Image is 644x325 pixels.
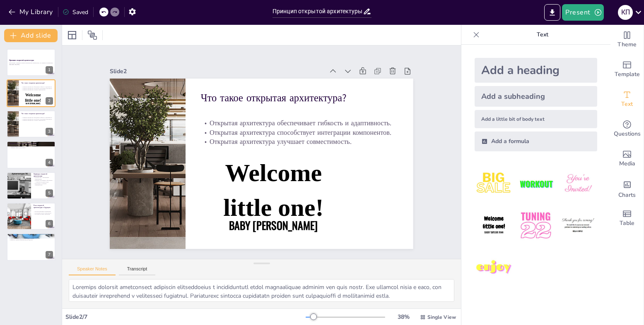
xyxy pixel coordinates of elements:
[7,203,55,230] div: https://cdn.sendsteps.com/images/logo/sendsteps_logo_white.pnghttps://cdn.sendsteps.com/images/lo...
[69,266,116,275] button: Speaker Notes
[475,249,513,287] img: 7.jpeg
[9,62,53,64] p: Презентация о принципе открытой архитектуры в компьютерах, его значении и применении.
[21,89,53,91] p: Открытая архитектура улучшает совместимость.
[9,142,53,145] p: Преимущества открытой архитектуры
[9,237,53,238] p: Развитие технологий через открытую архитектуру.
[559,206,597,245] img: 6.jpeg
[7,172,55,199] div: https://cdn.sendsteps.com/images/logo/sendsteps_logo_white.pnghttps://cdn.sendsteps.com/images/lo...
[46,97,53,105] div: 2
[26,102,40,104] span: Baby [PERSON_NAME]
[9,147,53,149] p: Снижение затрат и доступность.
[516,165,555,203] img: 2.jpeg
[9,64,53,65] p: Generated with [URL]
[475,110,597,128] div: Add a little bit of body text
[475,58,597,83] div: Add a heading
[21,112,53,115] p: Что такое открытая архитектура?
[46,159,53,166] div: 4
[618,4,633,21] button: к п
[46,220,53,227] div: 6
[34,210,53,212] p: Быстрая адаптация к изменениям.
[483,25,602,45] p: Text
[201,91,398,105] p: Что такое открытая архитектура?
[9,238,53,239] p: Гибкость и совместимость как ключевые аспекты.
[34,204,53,209] p: Роль открытой архитектуры в будущем
[9,239,53,241] p: Важность открытой архитектуры для будущего.
[21,120,53,122] p: Открытая архитектура улучшает совместимость.
[610,203,644,233] div: Add a table
[201,128,398,137] p: Открытая архитектура способствует интеграции компонентов.
[610,55,644,84] div: Add ready made slides
[34,183,53,186] p: Инновации и улучшение взаимодействия.
[475,206,513,245] img: 4.jpeg
[614,129,641,139] span: Questions
[21,81,53,84] p: Что такое открытая архитектура?
[21,88,53,89] p: Открытая архитектура способствует интеграции компонентов.
[610,25,644,55] div: Change the overall theme
[65,29,79,42] div: Layout
[21,118,53,120] p: Открытая архитектура способствует интеграции компонентов.
[610,174,644,203] div: Add charts and graphs
[46,66,53,74] div: 1
[4,29,58,42] button: Add slide
[6,5,56,19] button: My Library
[7,79,55,107] div: https://cdn.sendsteps.com/images/slides/2025_28_09_12_04-gUZ-tpz6kue53Q3N.webpЧто такое открытая ...
[65,313,306,321] div: Slide 2 / 7
[46,128,53,135] div: 3
[475,131,597,151] div: Add a formula
[618,191,636,200] span: Charts
[46,251,53,258] div: 7
[7,49,55,76] div: https://cdn.sendsteps.com/images/logo/sendsteps_logo_white.pnghttps://cdn.sendsteps.com/images/lo...
[615,70,640,79] span: Template
[34,212,53,214] p: Интеграция систем и компонентов.
[25,93,41,103] span: Welcome little one!
[9,59,34,61] strong: Принцип открытой архитектуры
[201,137,398,147] p: Открытая архитектура улучшает совместимость.
[544,4,560,21] button: Export to PowerPoint
[562,4,603,21] button: Present
[229,217,318,233] span: Baby [PERSON_NAME]
[475,165,513,203] img: 1.jpeg
[21,117,53,118] p: Открытая архитектура обеспечивает гибкость и адаптивность.
[618,5,633,20] div: к п
[617,40,637,49] span: Theme
[619,159,635,168] span: Media
[34,214,53,215] p: Доступность новых технологий.
[119,266,156,275] button: Transcript
[69,279,454,302] textarea: Loremips dolorsit ametconsect adipiscin elitseddoeius t incididuntutl etdol magnaaliquae adminim ...
[224,159,324,221] span: Welcome little one!
[34,177,53,179] p: Примеры: ПК с заменяемыми компонентами.
[475,86,597,107] div: Add a subheading
[559,165,597,203] img: 3.jpeg
[201,118,398,128] p: Открытая архитектура обеспечивает гибкость и адаптивность.
[110,67,323,75] div: Slide 2
[7,233,55,260] div: 7
[516,206,555,245] img: 5.jpeg
[273,5,363,17] input: Insert title
[63,8,88,16] div: Saved
[9,144,53,146] p: Гибкость и адаптация под нужды пользователей.
[7,141,55,168] div: https://cdn.sendsteps.com/images/logo/sendsteps_logo_white.pnghttps://cdn.sendsteps.com/images/lo...
[21,86,53,88] p: Открытая архитектура обеспечивает гибкость и адаптивность.
[610,84,644,114] div: Add text boxes
[87,30,97,40] span: Position
[610,114,644,144] div: Get real-time input from your audience
[621,100,633,109] span: Text
[34,173,53,177] p: Примеры открытой архитектуры
[9,146,53,147] p: Модернизация и актуальность технологий.
[34,179,53,182] p: Примеры: Программное обеспечение с открытым исходным кодом.
[7,110,55,138] div: https://cdn.sendsteps.com/images/logo/sendsteps_logo_white.pnghttps://cdn.sendsteps.com/images/lo...
[610,144,644,174] div: Add images, graphics, shapes or video
[393,313,413,321] div: 38 %
[9,234,53,237] p: Заключение
[427,314,456,320] span: Single View
[46,189,53,197] div: 5
[620,219,634,228] span: Table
